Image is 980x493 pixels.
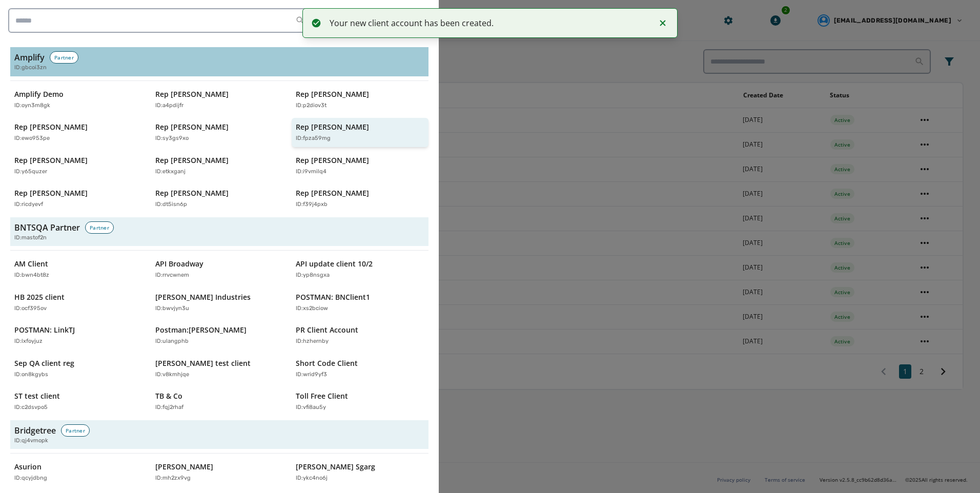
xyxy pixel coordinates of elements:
p: AM Client [14,259,48,269]
p: ID: xs2bciow [296,304,328,313]
p: [PERSON_NAME] Sgarg [296,462,375,472]
span: ID: mastof2n [14,234,47,242]
button: [PERSON_NAME] SgargID:ykc4no6j [292,458,428,487]
p: ID: lxfoyjuz [14,337,43,346]
button: Rep [PERSON_NAME]ID:dt5isn6p [151,184,288,213]
button: [PERSON_NAME] test clientID:v8kmhjqe [151,354,288,383]
button: Rep [PERSON_NAME]ID:fpza59mg [292,118,428,147]
p: Postman:[PERSON_NAME] [155,325,247,335]
button: Postman:[PERSON_NAME]ID:ulangphb [151,321,288,350]
button: Rep [PERSON_NAME]ID:f39j4pxb [292,184,428,213]
p: Asurion [14,462,42,472]
p: ID: ewo953pe [14,134,50,143]
p: Rep [PERSON_NAME] [296,122,369,132]
p: ID: rrvcwnem [155,271,189,280]
p: Rep [PERSON_NAME] [296,188,369,198]
p: Rep [PERSON_NAME] [14,188,88,198]
p: HB 2025 client [14,292,65,302]
button: [PERSON_NAME]ID:mh2zx9vg [151,458,288,487]
p: Sep QA client reg [14,358,74,368]
p: Rep [PERSON_NAME] [14,155,88,166]
p: API Broadway [155,259,203,269]
h3: Bridgetree [14,424,56,437]
h3: Amplify [14,51,45,64]
button: TB & CoID:fqj2rhaf [151,387,288,416]
div: Partner [61,424,90,437]
button: Rep [PERSON_NAME]ID:y65quzer [10,151,147,180]
button: Rep [PERSON_NAME]ID:ricdyevf [10,184,147,213]
p: Rep [PERSON_NAME] [296,89,369,99]
p: ID: qcyjdbng [14,474,47,483]
p: [PERSON_NAME] Industries [155,292,251,302]
p: ID: ocf395ov [14,304,47,313]
button: BridgetreePartnerID:qj4vmopk [10,420,428,449]
button: AsurionID:qcyjdbng [10,458,147,487]
p: Rep [PERSON_NAME] [296,155,369,166]
p: ID: ulangphb [155,337,189,346]
p: Toll Free Client [296,391,348,401]
p: ID: a4pdijfr [155,101,183,110]
p: TB & Co [155,391,182,401]
button: BNTSQA PartnerPartnerID:mastof2n [10,217,428,246]
button: API BroadwayID:rrvcwnem [151,255,288,284]
button: HB 2025 clientID:ocf395ov [10,288,147,317]
span: ID: qj4vmopk [14,437,48,445]
button: POSTMAN: BNClient1ID:xs2bciow [292,288,428,317]
p: ID: oyn3m8gk [14,101,50,110]
p: ID: v8kmhjqe [155,371,189,379]
p: ID: yp8nsgxa [296,271,330,280]
p: API update client 10/2 [296,259,373,269]
p: Rep [PERSON_NAME] [155,122,229,132]
p: ID: dt5isn6p [155,200,187,209]
button: Toll Free ClientID:vfi8au5y [292,387,428,416]
p: ID: p2diov3t [296,101,326,110]
button: Rep [PERSON_NAME]ID:etkxganj [151,151,288,180]
button: API update client 10/2ID:yp8nsgxa [292,255,428,284]
div: Your new client account has been created. [330,17,649,29]
p: Rep [PERSON_NAME] [155,89,229,99]
button: [PERSON_NAME] IndustriesID:bwvjyn3u [151,288,288,317]
p: ST test client [14,391,60,401]
button: Rep [PERSON_NAME]ID:i9vmilq4 [292,151,428,180]
button: POSTMAN: LinkTJID:lxfoyjuz [10,321,147,350]
p: ID: i9vmilq4 [296,168,326,176]
p: ID: fpza59mg [296,134,331,143]
p: ID: f39j4pxb [296,200,328,209]
p: ID: ricdyevf [14,200,43,209]
p: ID: ykc4no6j [296,474,328,483]
p: ID: mh2zx9vg [155,474,191,483]
p: ID: y65quzer [14,168,47,176]
button: Rep [PERSON_NAME]ID:a4pdijfr [151,85,288,114]
button: Sep QA client regID:on8kgybs [10,354,147,383]
p: Rep [PERSON_NAME] [14,122,88,132]
p: ID: etkxganj [155,168,186,176]
button: Rep [PERSON_NAME]ID:sy3gs9xo [151,118,288,147]
button: ST test clientID:c2dsvpo5 [10,387,147,416]
p: ID: hzhernby [296,337,329,346]
p: ID: sy3gs9xo [155,134,189,143]
p: Short Code Client [296,358,358,368]
p: [PERSON_NAME] test client [155,358,251,368]
h3: BNTSQA Partner [14,221,80,234]
p: ID: bwvjyn3u [155,304,189,313]
p: ID: vfi8au5y [296,403,326,412]
p: POSTMAN: LinkTJ [14,325,75,335]
p: Amplify Demo [14,89,64,99]
div: Partner [85,221,114,234]
p: Rep [PERSON_NAME] [155,155,229,166]
button: PR Client AccountID:hzhernby [292,321,428,350]
p: ID: on8kgybs [14,371,48,379]
button: AM ClientID:bwn4bt8z [10,255,147,284]
p: ID: bwn4bt8z [14,271,49,280]
p: ID: wrid9yf3 [296,371,327,379]
button: AmplifyPartnerID:gbcoi3zn [10,47,428,76]
button: Rep [PERSON_NAME]ID:p2diov3t [292,85,428,114]
p: Rep [PERSON_NAME] [155,188,229,198]
button: Short Code ClientID:wrid9yf3 [292,354,428,383]
p: PR Client Account [296,325,358,335]
span: ID: gbcoi3zn [14,64,47,72]
p: ID: fqj2rhaf [155,403,183,412]
button: Rep [PERSON_NAME]ID:ewo953pe [10,118,147,147]
div: Partner [50,51,78,64]
button: Amplify DemoID:oyn3m8gk [10,85,147,114]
